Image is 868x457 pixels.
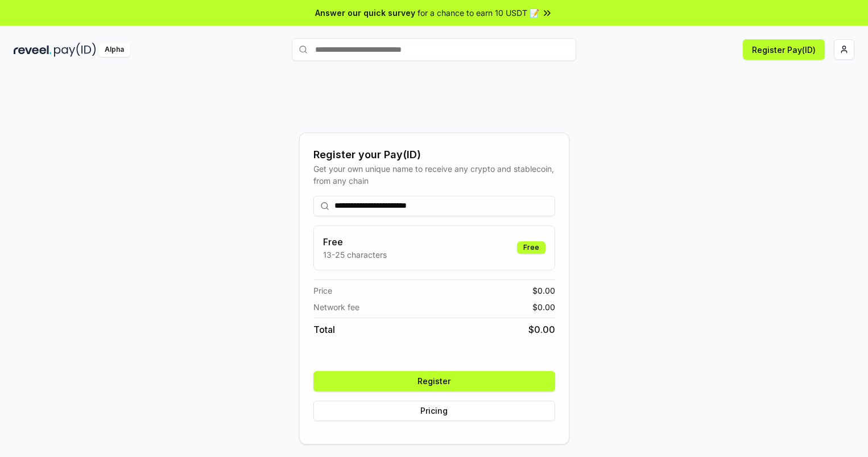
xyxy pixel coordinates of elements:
[313,285,332,297] span: Price
[313,147,555,163] div: Register your Pay(ID)
[313,301,359,313] span: Network fee
[14,43,52,57] img: reveel_dark
[517,241,545,254] div: Free
[532,301,555,313] span: $ 0.00
[98,43,130,57] div: Alpha
[313,401,555,421] button: Pricing
[54,43,96,57] img: pay_id
[313,371,555,392] button: Register
[532,285,555,297] span: $ 0.00
[418,7,539,19] span: for a chance to earn 10 USDT 📝
[313,163,555,187] div: Get your own unique name to receive any crypto and stablecoin, from any chain
[323,235,387,249] h3: Free
[323,249,387,261] p: 13-25 characters
[528,323,555,336] span: $ 0.00
[743,39,825,60] button: Register Pay(ID)
[313,323,335,336] span: Total
[315,7,415,19] span: Answer our quick survey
